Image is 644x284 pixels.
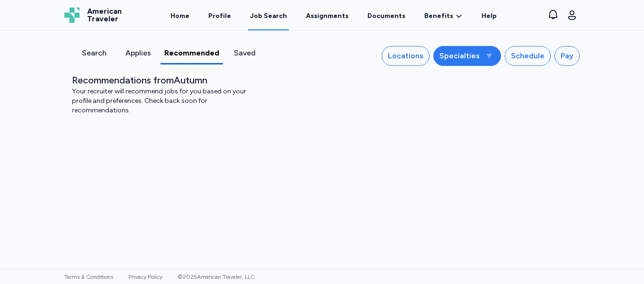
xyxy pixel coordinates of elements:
a: Terms & Conditions [64,274,113,280]
div: Specialties [439,50,480,62]
span: Benefits [424,11,453,21]
div: Applies [120,47,156,59]
div: Search [76,47,112,59]
div: Your recruiter will recommend jobs for you based on your profile and preferences. Check back soon... [72,87,259,115]
div: Pay [561,50,573,62]
div: Recommended [164,47,219,59]
a: Job Search [248,1,289,30]
a: Privacy Policy [128,274,162,280]
div: Saved [227,47,263,59]
div: Schedule [511,50,545,62]
button: Locations [382,46,429,66]
button: Pay [555,46,580,66]
img: Logo [64,8,80,23]
div: Locations [388,50,423,62]
div: Recommendations from Autumn [72,73,259,87]
div: Job Search [250,11,287,21]
a: Benefits [424,11,463,21]
button: Specialties [433,46,501,66]
button: Schedule [505,46,551,66]
span: © 2025 American Traveler, LLC [178,274,255,280]
span: American Traveler [87,8,122,23]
